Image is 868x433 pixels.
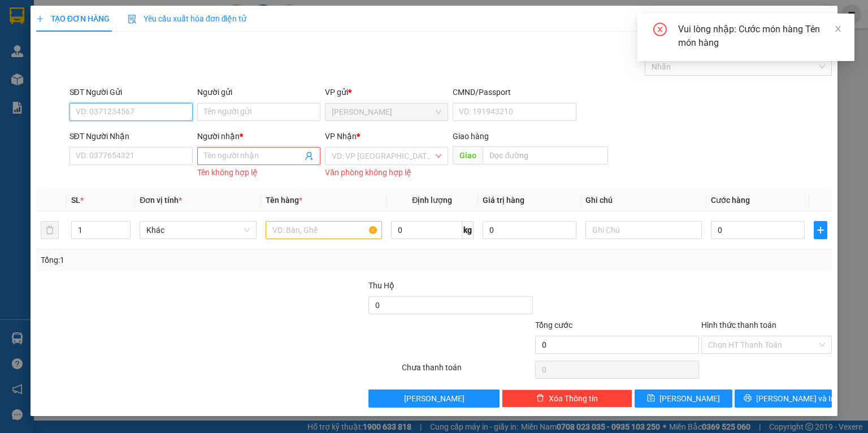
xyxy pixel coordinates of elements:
[157,14,184,41] img: logo.jpg
[814,226,827,235] span: plus
[635,389,732,408] button: save[PERSON_NAME]
[70,86,193,98] div: SĐT Người Gửi
[140,196,182,205] span: Đơn vị tính
[41,221,59,239] button: delete
[129,43,189,52] b: [DOMAIN_NAME]
[701,321,776,330] label: Hình thức thanh toán
[647,394,655,403] span: save
[453,132,489,141] span: Giao hàng
[659,392,720,405] span: [PERSON_NAME]
[585,221,702,239] input: Ghi Chú
[735,389,832,408] button: printer[PERSON_NAME] và In
[325,132,357,141] span: VP Nhận
[483,221,576,239] input: 0
[756,392,835,405] span: [PERSON_NAME] và In
[92,16,127,89] b: BIÊN NHẬN GỬI HÀNG
[806,6,837,37] button: Close
[401,361,533,381] div: Chưa thanh toán
[581,189,706,211] th: Ghi chú
[36,14,110,23] span: TẠO ĐƠN HÀNG
[462,221,474,239] span: kg
[368,389,499,408] button: [PERSON_NAME]
[814,221,827,239] button: plus
[146,222,249,239] span: Khác
[453,146,483,164] span: Giao
[197,130,320,142] div: Người nhận
[535,321,572,330] span: Tổng cước
[14,14,71,71] img: logo.jpg
[197,166,320,179] div: Tên không hợp lệ
[483,196,524,205] span: Giá trị hàng
[332,103,441,120] span: Phạm Ngũ Lão
[483,146,608,164] input: Dọc đường
[453,86,576,98] div: CMND/Passport
[197,86,320,98] div: Người gửi
[71,196,80,205] span: SL
[36,15,44,23] span: plus
[325,166,448,179] div: Văn phòng không hợp lệ
[266,196,302,205] span: Tên hàng
[536,394,544,403] span: delete
[266,221,382,239] input: VD: Bàn, Ghế
[678,23,841,50] div: Vui lòng nhập: Cước món hàng Tên món hàng
[368,281,394,290] span: Thu Hộ
[325,86,448,98] div: VP gửi
[744,394,752,403] span: printer
[502,389,632,408] button: deleteXóa Thông tin
[412,196,452,205] span: Định lượng
[305,151,314,161] span: user-add
[41,254,336,266] div: Tổng: 1
[834,25,842,33] span: close
[70,130,193,142] div: SĐT Người Nhận
[653,23,667,38] span: close-circle
[128,14,247,23] span: Yêu cầu xuất hóa đơn điện tử
[128,15,137,24] img: icon
[711,196,750,205] span: Cước hàng
[129,54,189,68] li: (c) 2017
[549,392,598,405] span: Xóa Thông tin
[404,392,465,405] span: [PERSON_NAME]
